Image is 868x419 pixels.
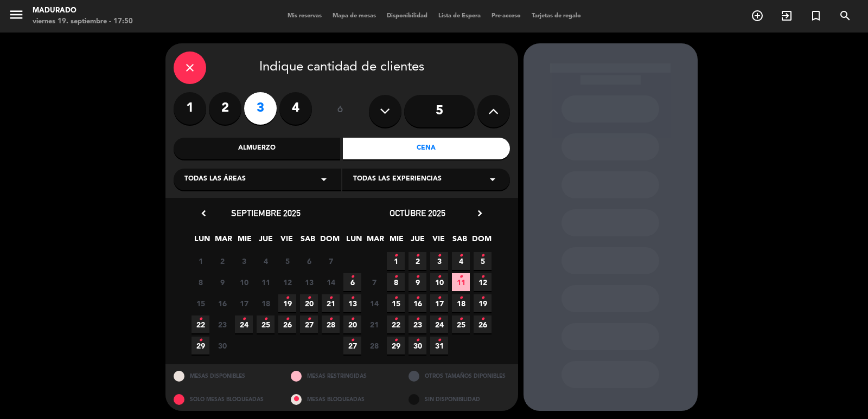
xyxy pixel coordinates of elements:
span: 11 [452,273,470,291]
span: 23 [213,315,231,333]
i: • [350,289,354,307]
i: chevron_left [198,208,209,219]
span: 2 [409,252,426,270]
span: 17 [430,294,448,312]
i: • [416,268,419,286]
i: • [459,247,463,265]
i: • [459,289,463,307]
span: JUE [257,233,275,250]
span: Todas las experiencias [353,174,442,185]
span: 13 [343,294,361,312]
span: 12 [278,273,296,291]
span: 21 [322,294,340,312]
i: • [394,289,398,307]
div: viernes 19. septiembre - 17:50 [33,16,133,27]
i: • [394,311,398,328]
i: • [350,311,354,328]
span: 6 [343,273,361,291]
span: 23 [409,315,426,333]
span: 29 [387,337,405,354]
span: MIE [235,233,253,250]
i: • [394,268,398,286]
span: 14 [322,273,340,291]
span: LUN [345,233,363,250]
span: 15 [387,294,405,312]
span: 8 [387,273,405,291]
i: • [459,268,463,286]
span: 27 [343,337,361,354]
span: VIE [278,233,296,250]
i: • [481,311,484,328]
span: 26 [278,315,296,333]
i: • [307,289,311,307]
span: MAR [214,233,232,250]
span: Lista de Espera [433,13,486,19]
i: • [437,247,441,265]
span: SAB [299,233,317,250]
span: octubre 2025 [390,208,445,218]
span: 24 [235,315,253,333]
i: • [307,311,311,328]
label: 2 [209,92,241,125]
span: 24 [430,315,448,333]
div: MESAS DISPONIBLES [165,364,283,388]
span: 9 [213,273,231,291]
i: arrow_drop_down [317,173,330,186]
i: • [285,289,289,307]
i: • [285,311,289,328]
div: OTROS TAMAÑOS DIPONIBLES [400,364,518,388]
span: 16 [409,294,426,312]
span: 3 [430,252,448,270]
span: 16 [213,294,231,312]
div: Cena [343,138,510,159]
i: • [264,311,267,328]
span: 22 [387,315,405,333]
span: 5 [474,252,492,270]
i: • [437,289,441,307]
span: 14 [365,294,383,312]
span: 27 [300,315,318,333]
span: LUN [193,233,211,250]
div: MESAS BLOQUEADAS [283,388,400,411]
i: • [329,311,333,328]
i: • [416,311,419,328]
span: septiembre 2025 [231,208,301,218]
i: exit_to_app [780,9,793,22]
div: ó [323,92,358,130]
span: Tarjetas de regalo [526,13,586,19]
span: VIE [430,233,448,250]
span: 17 [235,294,253,312]
div: MESAS RESTRINGIDAS [283,364,400,388]
i: • [350,268,354,286]
i: • [416,247,419,265]
i: • [437,268,441,286]
i: arrow_drop_down [486,173,499,186]
span: Mis reservas [282,13,327,19]
span: DOM [320,233,338,250]
span: 1 [192,252,209,270]
span: 18 [452,294,470,312]
span: 2 [213,252,231,270]
i: • [329,289,333,307]
span: 25 [257,315,275,333]
div: Almuerzo [174,138,341,159]
span: 29 [192,337,209,354]
label: 3 [244,92,277,125]
div: Madurado [33,5,133,16]
i: • [350,332,354,349]
span: 11 [257,273,275,291]
span: Disponibilidad [381,13,433,19]
span: 22 [192,315,209,333]
label: 1 [174,92,206,125]
i: • [394,247,398,265]
i: • [437,332,441,349]
div: Indique cantidad de clientes [174,51,510,84]
i: • [481,289,484,307]
span: 30 [409,337,426,354]
i: turned_in_not [809,9,822,22]
span: 30 [213,337,231,354]
span: 9 [409,273,426,291]
span: 28 [365,337,383,354]
i: • [416,332,419,349]
i: • [416,289,419,307]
